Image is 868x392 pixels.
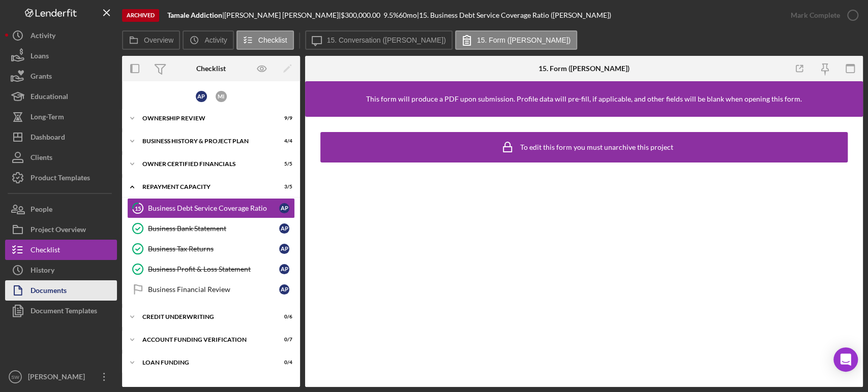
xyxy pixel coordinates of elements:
button: SW[PERSON_NAME] [5,367,117,387]
div: | 15. Business Debt Service Coverage Ratio ([PERSON_NAME]) [417,11,611,19]
div: Business Profit & Loss Statement [148,265,279,273]
button: Document Templates [5,301,117,321]
div: 3 / 5 [274,184,292,190]
div: 5 / 5 [274,161,292,167]
div: Ownership Review [142,115,267,121]
div: A P [279,244,289,254]
text: SW [11,374,19,380]
div: Document Templates [31,301,97,323]
b: Tamale Addiction [167,11,222,19]
div: To edit this form you must unarchive this project [520,143,673,151]
div: Documents [31,280,67,303]
div: 15. Form ([PERSON_NAME]) [538,64,630,73]
div: Educational [31,86,68,109]
div: Long-Term [31,107,64,129]
div: Credit Underwriting [142,314,267,320]
div: $300,000.00 [341,11,383,19]
button: Mark Complete [781,5,863,25]
div: 0 / 4 [274,360,292,366]
div: A P [279,284,289,295]
div: Grants [31,66,52,89]
div: Business Bank Statement [148,224,279,233]
button: Activity [183,30,233,50]
div: [PERSON_NAME] [PERSON_NAME] | [224,11,341,19]
button: Educational [5,86,117,107]
div: 60 mo [399,11,417,19]
button: Product Templates [5,168,117,188]
div: [PERSON_NAME] [25,367,92,389]
div: A P [279,264,289,274]
button: Dashboard [5,127,117,147]
div: Repayment Capacity [142,184,267,190]
div: 0 / 6 [274,314,292,320]
button: Overview [122,30,180,50]
div: Checklist [196,64,226,73]
button: Long-Term [5,107,117,127]
button: 15. Form ([PERSON_NAME]) [455,30,577,50]
div: Open Intercom Messenger [833,347,858,372]
label: Activity [204,36,227,44]
div: Product Templates [31,168,90,190]
label: 15. Conversation ([PERSON_NAME]) [327,36,446,44]
div: | [167,11,224,19]
div: Account Funding Verification [142,337,267,343]
button: 15. Conversation ([PERSON_NAME]) [305,30,453,50]
label: 15. Form ([PERSON_NAME]) [477,36,571,44]
div: 9.5 % [383,11,399,19]
a: Business Bank StatementAP [127,218,295,239]
button: People [5,199,117,219]
div: Business Debt Service Coverage Ratio [148,204,279,212]
div: Project Overview [31,219,86,242]
div: A P [196,91,207,102]
button: Checklist [236,30,294,50]
a: Business Profit & Loss StatementAP [127,259,295,279]
div: Owner Certified Financials [142,161,267,167]
div: Loans [31,46,49,69]
div: Activity [31,25,55,48]
div: M I [216,91,227,102]
div: Loan Funding [142,360,267,366]
div: 0 / 7 [274,337,292,343]
div: Business Financial Review [148,285,279,293]
div: Checklist [31,240,60,263]
div: Business Tax Returns [148,245,279,253]
button: Clients [5,147,117,168]
div: Business History & Project Plan [142,138,267,144]
div: 9 / 9 [274,115,292,121]
div: A P [279,203,289,213]
div: 4 / 4 [274,138,292,144]
tspan: 15 [135,205,141,211]
button: Documents [5,280,117,301]
button: History [5,260,117,280]
button: Loans [5,46,117,66]
a: Business Tax ReturnsAP [127,239,295,259]
button: Activity [5,25,117,46]
div: This form will produce a PDF upon submission. Profile data will pre-fill, if applicable, and othe... [366,95,802,103]
button: Checklist [5,240,117,260]
div: Archived [122,9,159,22]
label: Checklist [258,36,287,44]
button: Grants [5,66,117,86]
div: Dashboard [31,127,65,150]
div: Clients [31,147,52,170]
div: History [31,260,54,283]
a: Business Financial ReviewAP [127,279,295,300]
div: Mark Complete [791,5,840,25]
label: Overview [144,36,173,44]
a: 15Business Debt Service Coverage RatioAP [127,198,295,218]
div: People [31,199,52,222]
a: Project Overview [5,219,117,240]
